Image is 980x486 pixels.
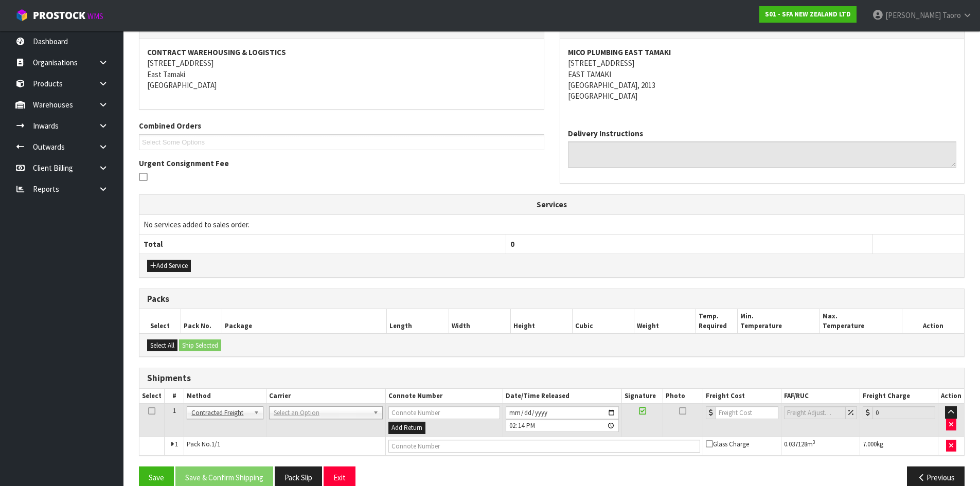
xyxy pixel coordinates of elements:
h3: To Address [568,24,957,33]
strong: S01 - SFA NEW ZEALAND LTD [765,10,851,19]
th: Date/Time Released [503,389,622,404]
th: Pack No. [181,309,222,333]
label: Combined Orders [139,120,201,131]
th: Freight Cost [703,389,781,404]
th: Select [139,309,181,333]
address: [STREET_ADDRESS] EAST TAMAKI [GEOGRAPHIC_DATA], 2013 [GEOGRAPHIC_DATA] [568,47,957,102]
th: Min. Temperature [737,309,819,333]
th: Max. Temperature [819,309,902,333]
button: Select All [147,339,177,352]
th: Length [387,309,449,333]
th: Services [139,195,964,214]
th: Cubic [573,309,634,333]
th: Temp. Required [696,309,737,333]
span: 0 [510,239,514,249]
span: Taoro [942,10,961,20]
sup: 3 [813,439,815,445]
input: Connote Number [388,440,700,453]
th: Carrier [266,389,385,404]
span: Contracted Freight [191,407,249,419]
th: Package [222,309,387,333]
th: Method [184,389,266,404]
th: FAF/RUC [781,389,860,404]
span: ProStock [33,9,85,22]
th: Action [938,389,964,404]
th: # [165,389,184,404]
th: Select [139,389,165,404]
span: 1 [175,440,178,448]
td: kg [860,437,938,455]
address: [STREET_ADDRESS] East Tamaki [GEOGRAPHIC_DATA] [147,47,536,91]
th: Signature [622,389,663,404]
strong: CONTRACT WAREHOUSING & LOGISTICS [147,47,286,57]
span: 1/1 [211,440,220,448]
input: Freight Cost [716,406,778,419]
img: cube-alt.png [15,9,28,22]
a: S01 - SFA NEW ZEALAND LTD [759,6,857,23]
td: No services added to sales order. [139,214,964,234]
th: Total [139,235,506,254]
th: Photo [663,389,703,404]
td: Pack No. [184,437,385,455]
input: Freight Charge [872,406,935,419]
span: Select an Option [274,407,369,419]
span: 7.000 [863,440,877,448]
h3: Packs [147,294,956,304]
button: Ship Selected [179,339,221,352]
button: Add Service [147,260,191,272]
th: Freight Charge [860,389,938,404]
h3: Shipments [147,373,956,383]
label: Delivery Instructions [568,128,643,139]
th: Weight [634,309,696,333]
span: 1 [173,406,176,415]
label: Urgent Consignment Fee [139,158,229,169]
th: Action [902,309,964,333]
th: Connote Number [385,389,503,404]
span: Glass Charge [706,440,749,448]
strong: MICO PLUMBING EAST TAMAKI [568,47,671,57]
span: 0.037128 [784,440,807,448]
th: Height [510,309,572,333]
th: Width [449,309,510,333]
span: [PERSON_NAME] [885,10,941,20]
button: Add Return [388,422,425,434]
td: m [781,437,860,455]
small: WMS [87,11,103,21]
input: Connote Number [388,406,500,419]
input: Freight Adjustment [784,406,846,419]
h3: From Address [147,24,536,33]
